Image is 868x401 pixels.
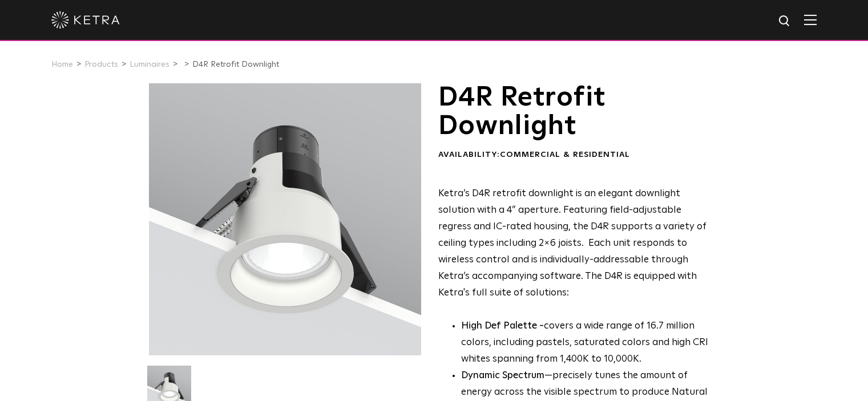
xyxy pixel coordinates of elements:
h1: D4R Retrofit Downlight [438,83,716,141]
img: ketra-logo-2019-white [51,11,120,29]
strong: High Def Palette - [461,321,544,331]
img: Hamburger%20Nav.svg [804,14,817,25]
p: Ketra’s D4R retrofit downlight is an elegant downlight solution with a 4” aperture. Featuring fie... [438,186,716,301]
p: covers a wide range of 16.7 million colors, including pastels, saturated colors and high CRI whit... [461,318,716,368]
span: Commercial & Residential [500,151,630,159]
strong: Dynamic Spectrum [461,371,544,380]
div: Availability: [438,149,716,161]
a: D4R Retrofit Downlight [192,60,279,68]
a: Products [84,60,118,68]
img: search icon [778,14,792,29]
a: Home [51,60,73,68]
a: Luminaires [130,60,169,68]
